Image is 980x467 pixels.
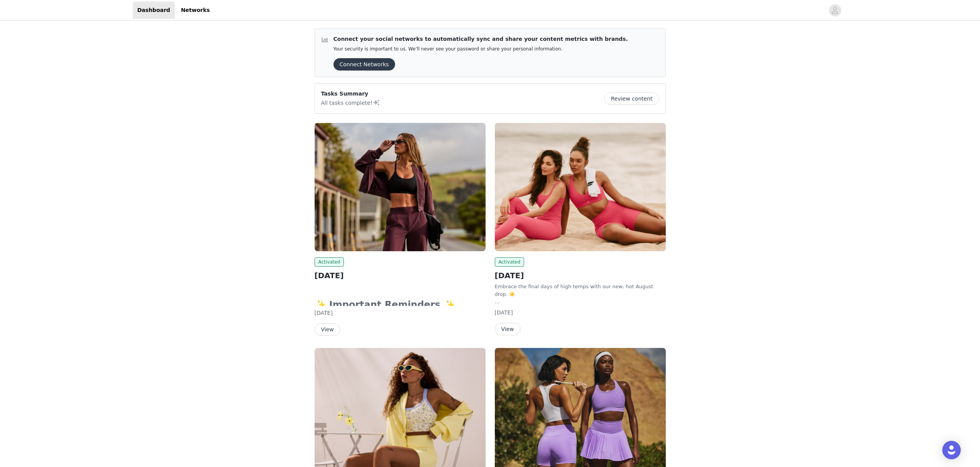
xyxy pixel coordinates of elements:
[831,4,839,17] div: avatar
[495,309,513,316] span: [DATE]
[495,323,521,335] button: View
[333,58,395,71] button: Connect Networks
[315,257,344,267] span: Activated
[321,98,380,107] p: All tasks complete!
[315,323,340,336] button: View
[333,35,628,43] p: Connect your social networks to automatically sync and share your content metrics with brands.
[315,310,333,316] span: [DATE]
[495,326,521,332] a: View
[315,299,460,310] strong: ✨ Important Reminders ✨
[495,270,666,281] h2: [DATE]
[315,327,340,333] a: View
[321,90,380,98] p: Tasks Summary
[495,123,666,251] img: Fabletics
[315,270,486,281] h2: [DATE]
[315,123,486,251] img: Fabletics
[176,2,214,19] a: Networks
[333,46,628,52] p: Your security is important to us. We’ll never see your password or share your personal information.
[495,283,666,298] p: Embrace the final days of high temps with our new, hot August drop. ☀️
[942,441,961,459] div: Open Intercom Messenger
[133,2,175,19] a: Dashboard
[604,92,659,105] button: Review content
[495,257,524,267] span: Activated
